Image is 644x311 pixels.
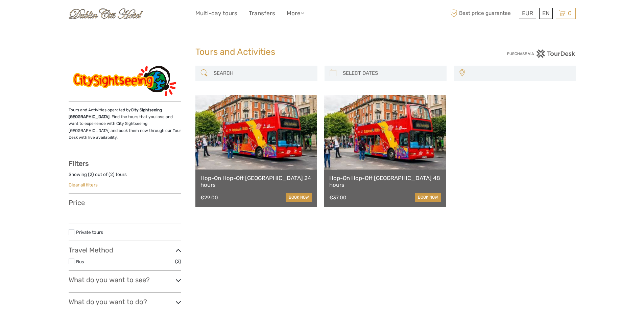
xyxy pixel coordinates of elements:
a: book now [415,193,441,202]
a: Clear all filters [69,182,98,187]
div: EN [539,8,553,19]
strong: Filters [69,159,89,168]
h3: Travel Method [69,246,181,254]
a: book now [286,193,312,202]
a: Hop-On Hop-Off [GEOGRAPHIC_DATA] 48 hours [329,175,441,188]
div: €29.00 [200,195,218,201]
h3: Price [69,199,181,207]
h3: What do you want to do? [69,298,181,306]
a: Transfers [249,8,275,18]
div: €37.00 [329,195,347,201]
span: Best price guarantee [449,8,517,19]
h1: Tours and Activities [195,47,449,58]
div: Showing ( ) out of ( ) tours [69,171,181,182]
a: Multi-day tours [195,8,237,18]
a: Private tours [76,229,103,235]
img: PurchaseViaTourDesk.png [507,49,575,58]
a: More [287,8,304,18]
strong: City Sightseeing [GEOGRAPHIC_DATA] [69,108,162,119]
span: EUR [522,10,533,17]
span: 0 [567,10,573,17]
a: Hop-On Hop-Off [GEOGRAPHIC_DATA] 24 hours [200,175,312,188]
label: 2 [90,171,92,178]
input: SELECT DATES [340,67,443,79]
img: 535-fefccfda-c370-4f83-b19b-b6a748315523_logo_small.jpg [69,8,143,19]
p: Tours and Activities operated by . Find the tours that you love and want to experience with City ... [69,107,181,141]
input: SEARCH [211,67,314,79]
a: Bus [76,259,84,264]
h3: What do you want to see? [69,276,181,284]
span: (2) [175,258,181,265]
img: 764-17_logo_thumbnail.png [73,66,177,96]
label: 2 [110,171,113,178]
